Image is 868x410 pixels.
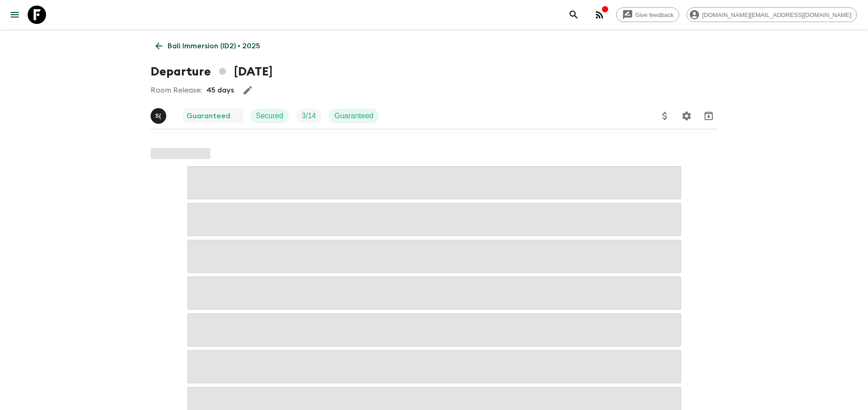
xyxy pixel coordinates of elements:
[687,7,857,22] div: [DOMAIN_NAME][EMAIL_ADDRESS][DOMAIN_NAME]
[155,112,161,120] p: S (
[656,107,674,125] button: Update Price, Early Bird Discount and Costs
[630,12,679,18] span: Give feedback
[699,107,718,125] button: Archive (Completed, Cancelled or Unsynced Departures only)
[186,110,230,121] p: Guaranteed
[6,6,24,24] button: menu
[565,6,583,24] button: search adventures
[206,85,234,96] p: 45 days
[256,110,284,121] p: Secured
[250,109,289,123] div: Secured
[151,85,202,96] p: Room Release:
[677,107,696,125] button: Settings
[334,110,373,121] p: Guaranteed
[151,37,265,55] a: Bali Immersion (ID2) • 2025
[168,40,260,52] p: Bali Immersion (ID2) • 2025
[151,63,273,81] h1: Departure [DATE]
[151,111,168,118] span: Shandy (Putu) Sandhi Astra Juniawan
[296,109,321,123] div: Trip Fill
[151,108,168,124] button: S(
[616,7,679,22] a: Give feedback
[697,12,856,18] span: [DOMAIN_NAME][EMAIL_ADDRESS][DOMAIN_NAME]
[302,110,316,121] p: 3 / 14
